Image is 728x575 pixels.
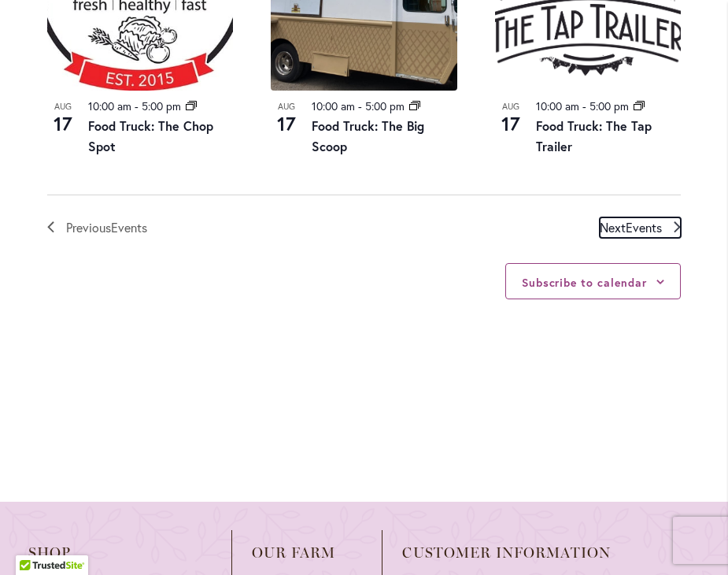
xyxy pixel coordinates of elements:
time: 10:00 am [536,98,579,113]
time: 5:00 pm [365,98,405,113]
time: 10:00 am [88,98,131,113]
span: Events [626,219,662,236]
span: Next [600,217,662,238]
span: Our Farm [252,545,362,561]
time: 10:00 am [312,98,355,113]
span: Aug [47,100,79,113]
span: Shop [28,545,212,561]
iframe: Launch Accessibility Center [12,519,56,563]
span: Aug [495,100,527,113]
span: Events [111,219,147,236]
button: Subscribe to calendar [522,275,647,290]
time: 5:00 pm [142,98,181,113]
span: Customer Information [402,545,611,561]
span: 17 [271,110,302,137]
span: 17 [495,110,527,137]
span: - [582,98,586,113]
a: Previous Events [47,217,147,238]
a: Food Truck: The Tap Trailer [536,117,652,154]
a: Next Events [600,217,681,238]
span: Aug [271,100,302,113]
time: 5:00 pm [589,98,629,113]
span: - [358,98,362,113]
span: - [135,98,139,113]
a: Food Truck: The Chop Spot [88,117,213,154]
span: Previous [66,217,147,238]
a: Food Truck: The Big Scoop [312,117,424,154]
span: 17 [47,110,79,137]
